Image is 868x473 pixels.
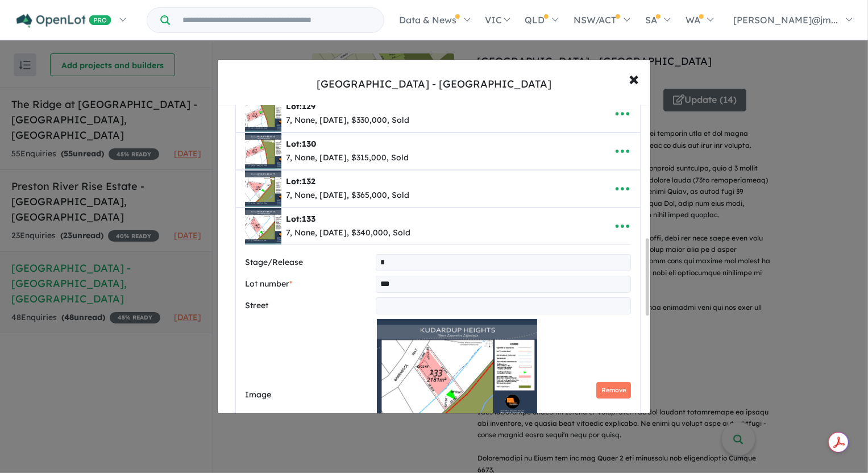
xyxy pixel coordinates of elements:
button: Remove [596,382,631,399]
span: 132 [302,176,315,186]
span: 130 [302,139,316,149]
img: Kudardup Heights Estate - Kudardup - Lot 133 [377,319,538,433]
span: 129 [302,101,315,111]
img: Kudardup%20Heights%20Estate%20-%20Kudardup%20-%20Lot%20129___1729480939.jpg [245,96,281,132]
label: Stage/Release [245,256,371,269]
img: Kudardup%20Heights%20Estate%20-%20Kudardup%20-%20Lot%20133___1729481254.jpg [245,208,281,244]
div: 7, None, [DATE], $365,000, Sold [286,189,409,202]
div: 7, None, [DATE], $315,000, Sold [286,151,409,165]
img: Openlot PRO Logo White [16,14,111,28]
b: Lot: [286,101,315,111]
img: Kudardup%20Heights%20Estate%20-%20Kudardup%20-%20Lot%20130___1729481072.jpg [245,133,281,169]
div: [GEOGRAPHIC_DATA] - [GEOGRAPHIC_DATA] [317,77,551,92]
input: Try estate name, suburb, builder or developer [172,8,381,32]
span: × [629,66,639,90]
img: Kudardup%20Heights%20Estate%20-%20Kudardup%20-%20Lot%20132___1729481191.jpg [245,171,281,207]
label: Image [245,388,372,402]
label: Lot number [245,277,371,291]
b: Lot: [286,139,316,149]
label: Street [245,299,371,313]
div: 7, None, [DATE], $340,000, Sold [286,226,410,240]
span: 133 [302,214,315,224]
div: 7, None, [DATE], $330,000, Sold [286,114,409,127]
b: Lot: [286,176,315,186]
b: Lot: [286,214,315,224]
span: [PERSON_NAME]@jm... [733,14,838,26]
